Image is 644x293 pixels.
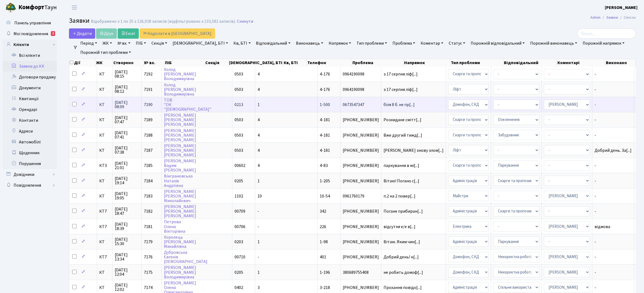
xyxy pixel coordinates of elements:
[404,59,450,67] th: Напрямок
[3,39,57,50] a: Клієнти
[468,39,527,48] a: Порожній відповідальний
[144,285,153,291] span: 7174
[343,148,379,153] span: [PHONE_NUMBER]
[343,255,379,259] span: [PHONE_NUMBER]
[3,126,57,137] a: Адреси
[595,133,632,137] span: -
[144,132,153,138] span: 7188
[320,71,330,77] span: 4-176
[115,207,139,216] span: [DATE] 18:47
[115,146,139,154] span: [DATE] 07:38
[235,147,243,153] span: 0503
[144,254,153,260] span: 7176
[115,192,139,200] span: [DATE] 19:05
[320,208,326,214] span: 342
[115,253,139,261] span: [DATE] 13:34
[320,269,330,275] span: 1-196
[99,255,110,259] span: КТ7
[115,237,139,246] span: [DATE] 15:30
[343,209,379,213] span: [PHONE_NUMBER]
[320,132,330,138] span: 4-181
[595,240,632,244] span: -
[384,87,418,93] span: з 17 серпня ліф[...]
[99,209,110,213] span: КТ7
[354,39,389,48] a: Тип проблеми
[390,39,417,48] a: Проблема
[343,225,379,229] span: [PHONE_NUMBER]
[51,31,55,36] div: 1
[3,93,57,104] a: Квитанції
[164,82,196,97] a: Холод[PERSON_NAME]Володимирівна
[384,71,418,77] span: з 17 серпня ліф[...]
[235,87,243,93] span: 0503
[3,61,57,72] a: Заявки до КК
[450,59,503,67] th: Тип проблеми
[343,103,379,107] span: 0673547347
[99,72,110,76] span: КТ
[320,102,330,108] span: 1-500
[580,39,627,48] a: Порожній напрямок
[3,147,57,158] a: Щоденник
[257,132,260,138] span: 4
[144,239,153,245] span: 7179
[235,71,243,77] span: 0503
[99,148,110,153] span: КТ
[343,240,379,244] span: [PHONE_NUMBER]
[283,59,307,67] th: Кв, БТІ
[231,39,253,48] a: Кв, БТІ
[170,39,230,48] a: [DEMOGRAPHIC_DATA], БТІ
[144,224,153,230] span: 7181
[606,15,618,20] a: Заявки
[605,5,638,11] b: [PERSON_NAME]
[503,59,557,67] th: Відповідальний
[164,143,196,158] a: [PERSON_NAME][PERSON_NAME][PERSON_NAME]
[257,117,260,123] span: 4
[144,147,153,153] span: 7187
[595,163,632,168] span: -
[343,285,379,290] span: [PHONE_NUMBER]
[257,193,262,199] span: 10
[115,100,139,109] span: [DATE] 08:09
[595,285,632,290] span: -
[384,224,415,230] span: відсутня е/е в[...]
[320,163,328,169] span: 4-83
[343,179,379,183] span: [PHONE_NUMBER]
[144,193,153,199] span: 7183
[352,59,404,67] th: Проблема
[235,102,243,108] span: 0213
[595,87,632,92] span: -
[605,59,636,67] th: Виконано
[590,15,600,20] a: Admin
[78,39,99,48] a: Період
[14,20,51,26] span: Панель управління
[235,224,245,230] span: 00706
[99,240,110,244] span: КТ
[164,128,196,143] a: [PERSON_NAME][PERSON_NAME][PERSON_NAME]
[235,193,243,199] span: 1102
[384,178,419,184] span: Вітаю! Погано с[...]
[384,163,419,169] span: паркування в мі[...]
[91,19,236,24] div: Відображено з 1 по 25 з 126,928 записів (відфільтровано з 133,582 записів).
[3,137,57,147] a: Автомобілі
[164,265,196,280] a: [PERSON_NAME][PERSON_NAME]Володимирівна
[3,50,57,61] a: Всі клієнти
[235,239,243,245] span: 0203
[134,39,148,48] a: ПІБ
[115,70,139,78] span: [DATE] 08:15
[99,87,110,92] span: КТ
[320,224,326,230] span: 226
[384,132,422,138] span: Вже другий тижд[...]
[115,283,139,292] span: [DATE] 12:02
[257,102,260,108] span: 1
[384,193,415,199] span: п.2 на 2 повер[...]
[99,133,110,137] span: КТ
[595,270,632,275] span: -
[115,116,139,124] span: [DATE] 07:47
[78,48,133,57] a: Порожній тип проблеми
[384,239,420,245] span: Вітаю. Яким чин[...]
[72,31,92,37] span: Додати
[577,28,636,39] input: Пошук...
[95,59,113,67] th: ЖК
[595,147,632,153] span: Добрий день. За[...]
[115,131,139,139] span: [DATE] 07:41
